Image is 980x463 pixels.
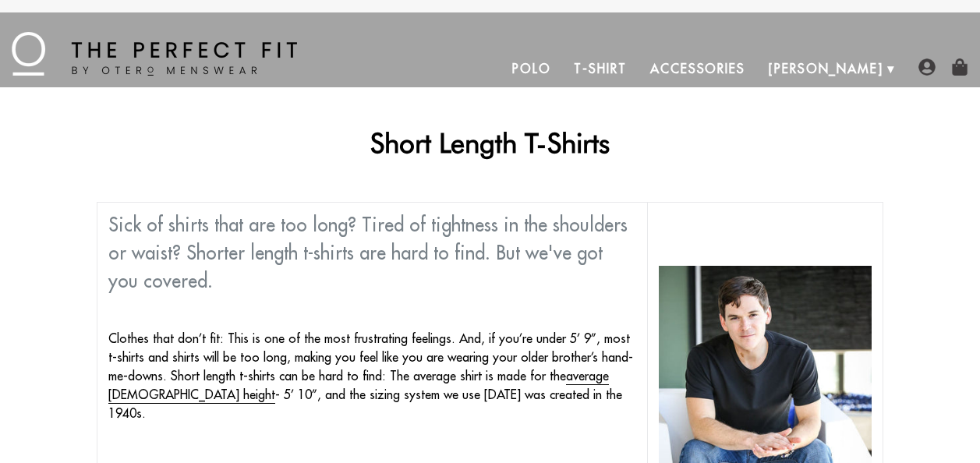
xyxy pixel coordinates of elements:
a: T-Shirt [562,50,638,87]
img: user-account-icon.png [918,58,936,76]
h1: Short Length T-Shirts [97,126,883,159]
a: [PERSON_NAME] [757,50,895,87]
p: Clothes that don’t fit: This is one of the most frustrating feelings. And, if you’re under 5’ 9”,... [108,329,636,422]
span: Sick of shirts that are too long? Tired of tightness in the shoulders or waist? Shorter length t-... [108,213,628,292]
a: Polo [501,50,563,87]
img: shopping-bag-icon.png [951,58,968,76]
img: The Perfect Fit - by Otero Menswear - Logo [12,32,297,76]
a: Accessories [639,50,757,87]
